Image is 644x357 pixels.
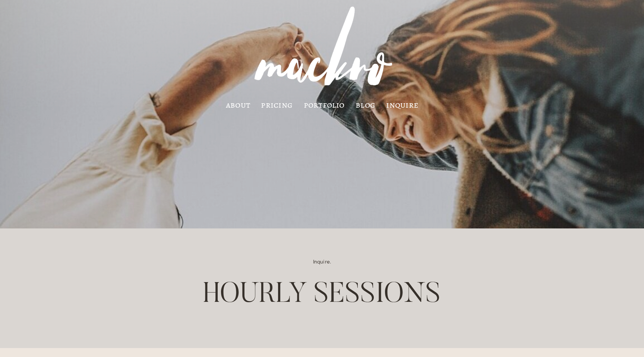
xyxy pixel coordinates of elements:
[304,102,345,108] a: portfolio
[165,281,479,309] h1: HOURLY SESSIONS
[386,102,418,108] a: inquire
[239,1,405,100] img: MACKRO PHOTOGRAPHY | Denver Colorado Wedding Photographer
[244,258,399,266] p: Inquire.
[356,102,375,108] a: blog
[226,102,250,108] a: about
[261,102,293,108] a: pricing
